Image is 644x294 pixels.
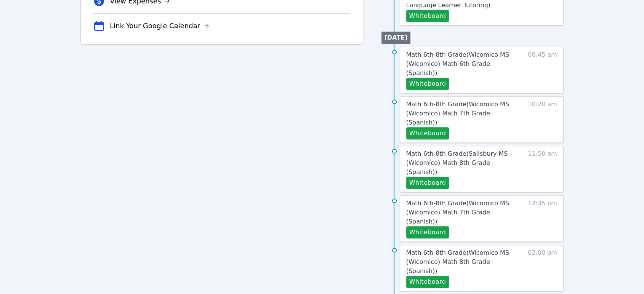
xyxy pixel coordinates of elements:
a: Math 6th-8th Grade(Wicomico MS (Wicomico) Math 7th Grade (Spanish)) [406,199,519,226]
span: 11:50 am [528,149,557,189]
a: Math 6th-8th Grade(Salisbury MS (Wicomico) Math 8th Grade (Spanish)) [406,149,519,177]
li: [DATE] [381,32,411,44]
button: Whiteboard [406,276,449,288]
span: 12:35 pm [528,199,557,238]
span: 02:00 pm [528,248,557,288]
button: Whiteboard [406,177,449,189]
span: Math 6th-8th Grade ( Wicomico MS (Wicomico) Math 7th Grade (Spanish) ) [406,101,509,126]
span: Math 6th-8th Grade ( Wicomico MS (Wicomico) Math 8th Grade (Spanish) ) [406,249,509,275]
button: Whiteboard [406,78,449,90]
span: 08:45 am [528,50,557,90]
a: Link Your Google Calendar [110,21,209,31]
span: 10:20 am [528,100,557,139]
a: Math 6th-8th Grade(Wicomico MS (Wicomico) Math 8th Grade (Spanish)) [406,248,519,276]
a: Math 6th-8th Grade(Wicomico MS (Wicomico) Math 6th Grade (Spanish)) [406,50,519,78]
span: Math 6th-8th Grade ( Wicomico MS (Wicomico) Math 7th Grade (Spanish) ) [406,200,509,225]
button: Whiteboard [406,127,449,139]
span: Math 6th-8th Grade ( Wicomico MS (Wicomico) Math 6th Grade (Spanish) ) [406,51,509,77]
a: Math 6th-8th Grade(Wicomico MS (Wicomico) Math 7th Grade (Spanish)) [406,100,519,127]
button: Whiteboard [406,226,449,238]
span: Math 6th-8th Grade ( Salisbury MS (Wicomico) Math 8th Grade (Spanish) ) [406,150,508,176]
button: Whiteboard [406,10,449,22]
